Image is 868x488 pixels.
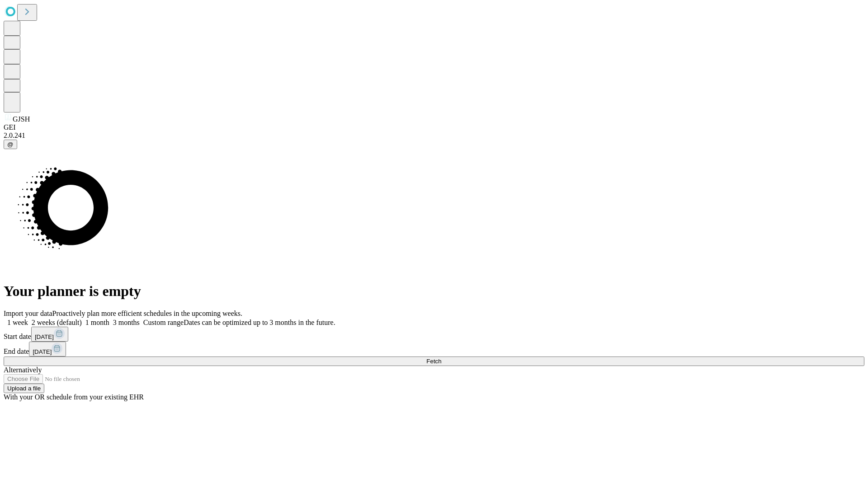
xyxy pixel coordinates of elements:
span: [DATE] [33,348,52,355]
span: Dates can be optimized up to 3 months in the future. [184,319,335,326]
span: Alternatively [4,366,42,374]
span: GJSH [13,115,30,123]
div: Start date [4,327,864,342]
button: @ [4,140,17,149]
button: [DATE] [31,327,68,342]
button: [DATE] [29,342,66,357]
span: Fetch [426,358,441,365]
span: With your OR schedule from your existing EHR [4,393,144,401]
div: End date [4,342,864,357]
span: Import your data [4,310,52,317]
button: Upload a file [4,384,44,393]
h1: Your planner is empty [4,283,864,300]
span: Proactively plan more efficient schedules in the upcoming weeks. [52,310,242,317]
button: Fetch [4,357,864,366]
span: [DATE] [35,333,54,340]
div: 2.0.241 [4,131,864,140]
span: 3 months [113,319,140,326]
span: Custom range [143,319,184,326]
span: 1 month [85,319,109,326]
span: 1 week [7,319,28,326]
div: GEI [4,123,864,131]
span: @ [7,141,14,148]
span: 2 weeks (default) [32,319,82,326]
